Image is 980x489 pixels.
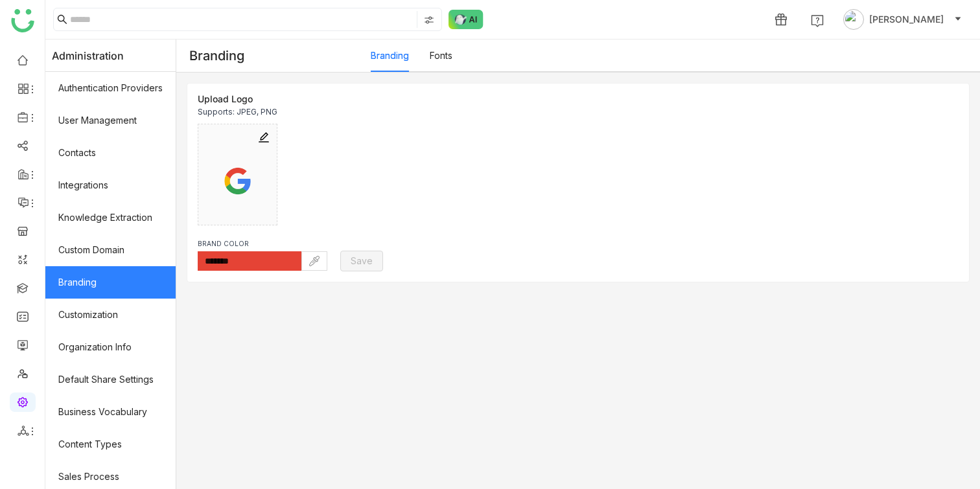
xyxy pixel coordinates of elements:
[45,428,176,461] a: Content Types
[843,9,864,30] img: avatar
[257,131,270,144] img: edit.svg
[45,331,176,363] a: Organization Info
[869,12,944,27] span: [PERSON_NAME]
[45,396,176,428] a: Business Vocabulary
[45,363,176,396] a: Default Share Settings
[811,14,824,27] img: help.svg
[45,104,176,137] a: User Management
[45,169,176,201] a: Integrations
[340,251,383,271] button: Save
[11,9,34,32] img: logo
[52,40,124,72] span: Administration
[371,50,409,61] a: Branding
[45,137,176,169] a: Contacts
[841,9,964,30] button: [PERSON_NAME]
[449,10,484,29] img: ask-buddy-normal.svg
[45,201,176,234] a: Knowledge Extraction
[198,107,277,117] div: Supports: JPEG, PNG
[309,256,320,266] img: picker.svg
[45,72,176,104] a: Authentication Providers
[424,15,434,25] img: search-type.svg
[45,234,176,266] a: Custom Domain
[198,94,277,104] div: Upload Logo
[430,50,452,61] a: Fonts
[176,40,371,71] div: Branding
[198,238,327,249] div: BRAND COLOR
[205,159,270,203] img: empty
[45,299,176,331] a: Customization
[45,266,176,299] a: Branding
